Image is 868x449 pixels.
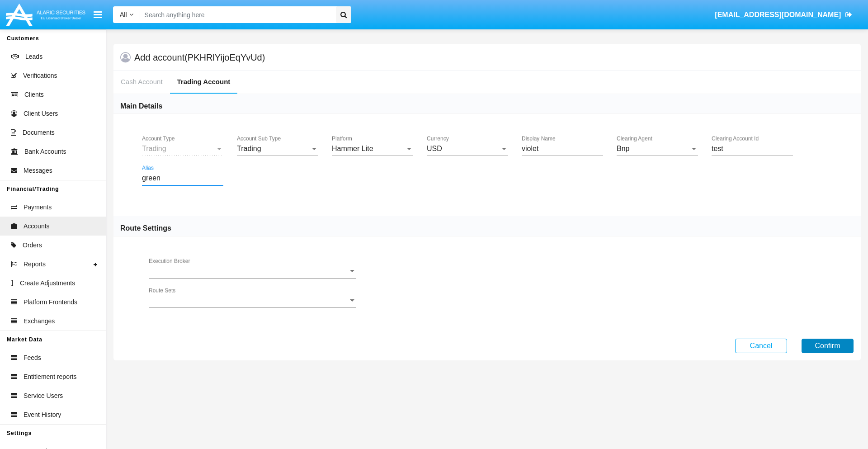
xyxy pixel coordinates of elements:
[23,241,42,250] span: Orders
[617,145,629,152] span: Bnp
[24,166,52,175] span: Messages
[24,317,55,326] span: Exchanges
[24,90,44,99] span: Clients
[23,128,55,137] span: Documents
[113,10,140,19] a: All
[735,339,787,353] button: Cancel
[134,54,265,61] h5: Add account (PKHRlYijoEqYvUd)
[24,372,77,382] span: Entitlement reports
[149,297,348,305] span: Route Sets
[120,223,171,233] h6: Route Settings
[24,222,50,231] span: Accounts
[24,203,52,212] span: Payments
[24,298,77,307] span: Platform Frontends
[427,145,442,152] span: USD
[20,279,75,288] span: Create Adjustments
[24,147,66,156] span: Bank Accounts
[24,391,63,401] span: Service Users
[715,11,841,19] span: [EMAIL_ADDRESS][DOMAIN_NAME]
[237,145,261,152] span: Trading
[24,109,58,118] span: Client Users
[120,101,162,111] h6: Main Details
[120,11,127,18] span: All
[25,52,42,61] span: Leads
[802,339,854,353] button: Confirm
[149,267,348,275] span: Execution Broker
[24,353,41,363] span: Feeds
[332,145,373,152] span: Hammer Lite
[5,1,87,28] img: Logo image
[142,145,166,152] span: Trading
[24,410,61,420] span: Event History
[140,6,333,23] input: Search
[24,260,46,269] span: Reports
[711,2,857,28] a: [EMAIL_ADDRESS][DOMAIN_NAME]
[23,71,57,80] span: Verifications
